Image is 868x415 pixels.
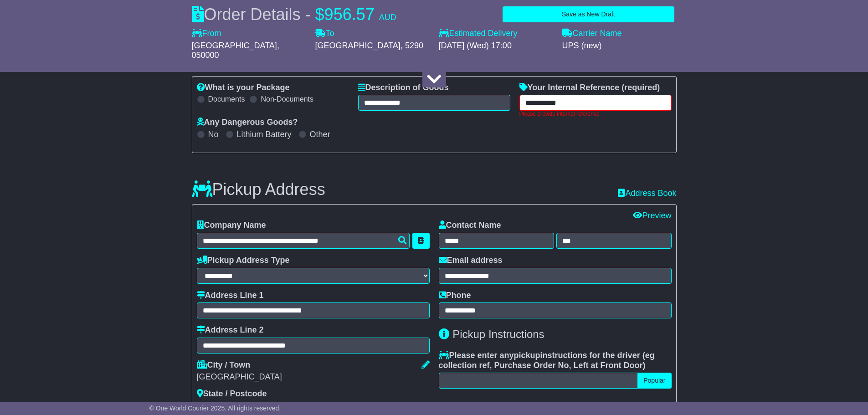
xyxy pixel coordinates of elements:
[315,29,334,39] label: To
[149,405,281,412] span: © One World Courier 2025. All rights reserved.
[208,95,245,103] label: Documents
[439,220,501,231] label: Contact Name
[439,291,471,301] label: Phone
[197,372,430,382] div: [GEOGRAPHIC_DATA]
[310,130,330,140] label: Other
[439,41,553,51] div: [DATE] (Wed) 17:00
[439,256,503,266] label: Email address
[439,29,553,39] label: Estimated Delivery
[197,389,267,399] label: State / Postcode
[633,211,671,220] a: Preview
[197,360,251,370] label: City / Town
[379,13,396,22] span: AUD
[197,325,264,335] label: Address Line 2
[208,130,219,140] label: No
[401,41,423,50] span: , 5290
[637,373,671,389] button: Popular
[197,118,298,128] label: Any Dangerous Goods?
[197,256,290,266] label: Pickup Address Type
[314,401,430,411] div: 050000
[324,5,375,24] span: 956.57
[192,41,277,50] span: [GEOGRAPHIC_DATA]
[503,6,674,22] button: Save as New Draft
[261,95,313,103] label: Non-Documents
[197,291,264,301] label: Address Line 1
[618,189,676,199] a: Address Book
[519,111,672,117] div: Please provide internal reference
[562,41,677,51] div: UPS (new)
[562,29,622,39] label: Carrier Name
[197,83,290,93] label: What is your Package
[192,5,396,24] div: Order Details -
[237,130,292,140] label: Lithium Battery
[315,5,324,24] span: $
[192,180,325,199] h3: Pickup Address
[514,351,540,360] span: pickup
[315,41,401,50] span: [GEOGRAPHIC_DATA]
[452,328,544,340] span: Pickup Instructions
[192,29,221,39] label: From
[439,351,655,370] span: eg collection ref, Purchase Order No, Left at Front Door
[439,351,672,370] label: Please enter any instructions for the driver ( )
[197,220,266,231] label: Company Name
[192,41,279,60] span: , 050000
